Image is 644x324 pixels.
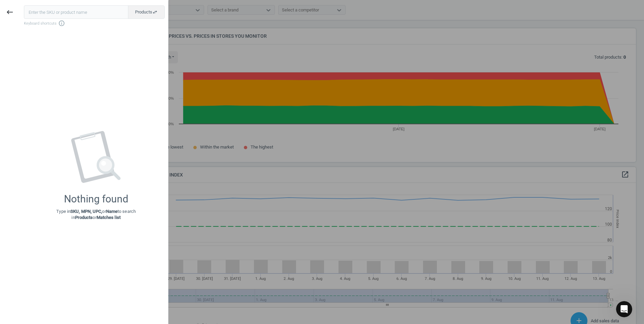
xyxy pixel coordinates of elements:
[75,215,93,220] strong: Products
[56,208,136,221] p: Type in or to search in or
[58,20,65,27] i: info_outline
[106,209,118,214] strong: Name
[24,5,128,19] input: Enter the SKU or product name
[2,4,18,20] button: keyboard_backspace
[97,215,121,220] strong: Matches list
[24,20,165,27] span: Keyboard shortcuts
[70,209,102,214] strong: SKU, MPN, UPC,
[6,8,14,16] i: keyboard_backspace
[64,193,128,205] div: Nothing found
[135,9,158,15] span: Products
[128,5,165,19] button: Productsswap_horiz
[616,301,632,317] iframe: Intercom live chat
[152,9,158,15] i: swap_horiz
